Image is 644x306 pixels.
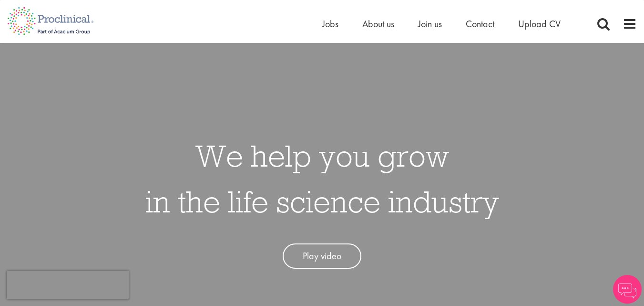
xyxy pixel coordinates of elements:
[518,18,561,30] a: Upload CV
[418,18,442,30] a: Join us
[466,18,494,30] a: Contact
[322,18,338,30] a: Jobs
[613,275,642,304] img: Chatbot
[283,243,361,269] a: Play video
[145,133,499,224] h1: We help you grow in the life science industry
[362,18,394,30] a: About us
